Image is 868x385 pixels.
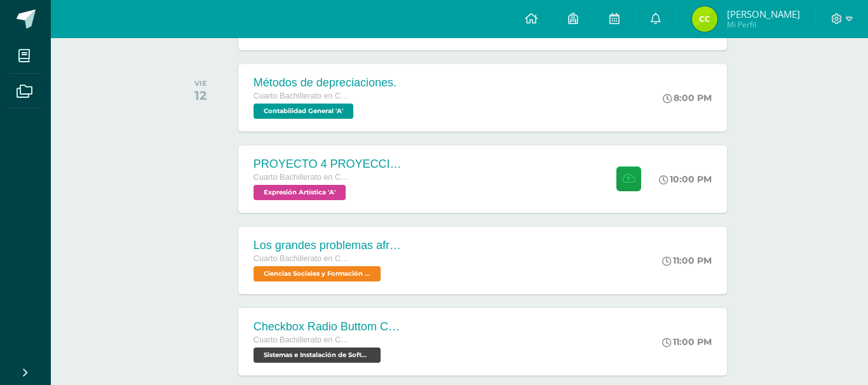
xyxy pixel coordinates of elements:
[254,158,406,171] div: PROYECTO 4 PROYECCION 2
[254,335,349,344] span: Cuarto Bachillerato en CCLL con Orientación en Computación
[662,255,712,266] div: 11:00 PM
[254,348,381,363] span: Sistemas e Instalación de Software 'A'
[727,19,800,30] span: Mi Perfil
[194,79,207,88] div: VIE
[254,91,349,100] span: Cuarto Bachillerato en CCLL con Orientación en Computación
[254,266,381,281] span: Ciencias Sociales y Formación Ciudadana 'A'
[727,8,800,20] span: [PERSON_NAME]
[692,6,717,32] img: 72e6737e3b6229c48af0c29fd7a6a595.png
[254,76,397,90] div: Métodos de depreciaciones.
[254,320,406,334] div: Checkbox Radio Buttom Cajas de Selección
[254,185,346,200] span: Expresión Artística 'A'
[662,336,712,348] div: 11:00 PM
[254,239,406,252] div: Los grandes problemas afrontados
[194,88,207,103] div: 12
[254,173,349,182] span: Cuarto Bachillerato en CCLL con Orientación en Computación
[663,92,712,104] div: 8:00 PM
[659,173,712,185] div: 10:00 PM
[254,254,349,263] span: Cuarto Bachillerato en CCLL con Orientación en Computación
[254,104,353,119] span: Contabilidad General 'A'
